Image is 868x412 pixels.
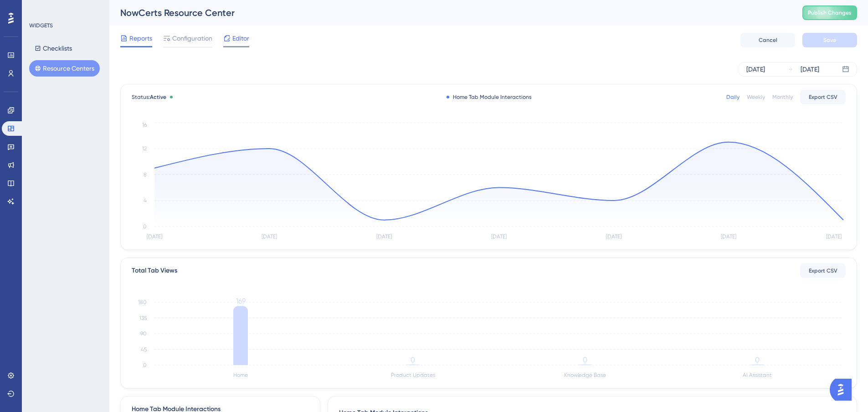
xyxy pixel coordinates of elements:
[740,33,795,47] button: Cancel
[746,64,765,75] div: [DATE]
[140,330,147,337] tspan: 90
[233,372,248,378] tspan: Home
[138,299,147,305] tspan: 180
[129,33,152,44] span: Reports
[29,60,100,77] button: Resource Centers
[447,93,531,101] div: Home Tab Module Interactions
[743,372,772,378] tspan: AI Assistant
[391,372,435,378] tspan: Product Updates
[142,122,147,128] tspan: 16
[147,233,162,240] tspan: [DATE]
[132,93,166,101] span: Status:
[29,22,53,29] div: WIDGETS
[800,263,846,278] button: Export CSV
[808,9,852,16] span: Publish Changes
[809,267,837,274] span: Export CSV
[172,33,212,44] span: Configuration
[491,233,507,240] tspan: [DATE]
[801,64,819,75] div: [DATE]
[809,93,837,101] span: Export CSV
[721,233,736,240] tspan: [DATE]
[411,355,415,364] tspan: 0
[144,171,147,178] tspan: 8
[772,93,793,101] div: Monthly
[755,355,760,364] tspan: 0
[143,362,147,368] tspan: 0
[726,93,740,101] div: Daily
[141,346,147,353] tspan: 45
[606,233,621,240] tspan: [DATE]
[823,36,836,44] span: Save
[236,297,246,305] tspan: 169
[132,265,177,276] div: Total Tab Views
[262,233,277,240] tspan: [DATE]
[142,145,147,152] tspan: 12
[830,376,857,403] iframe: UserGuiding AI Assistant Launcher
[120,6,780,19] div: NowCerts Resource Center
[376,233,392,240] tspan: [DATE]
[150,94,166,100] span: Active
[802,33,857,47] button: Save
[144,197,147,204] tspan: 4
[826,233,842,240] tspan: [DATE]
[29,40,77,57] button: Checklists
[583,355,587,364] tspan: 0
[139,315,147,321] tspan: 135
[759,36,777,44] span: Cancel
[800,90,846,104] button: Export CSV
[802,5,857,20] button: Publish Changes
[232,33,249,44] span: Editor
[143,223,147,230] tspan: 0
[747,93,765,101] div: Weekly
[564,372,606,378] tspan: Knowledge Base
